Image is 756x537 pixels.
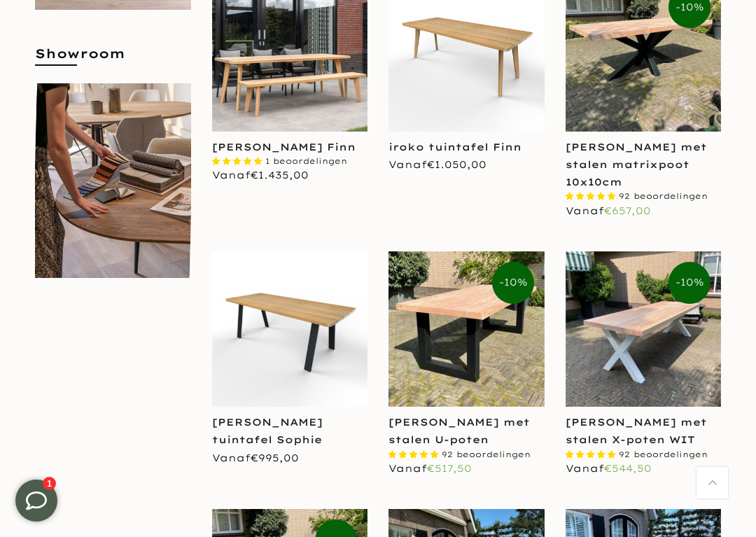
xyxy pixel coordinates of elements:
[265,156,347,166] span: 1 beoordelingen
[427,462,472,475] span: €517,50
[388,158,486,171] span: Vanaf
[1,466,71,536] iframe: toggle-frame
[388,449,442,459] span: 4.87 stars
[696,467,728,498] a: Terug naar boven
[212,452,299,464] span: Vanaf
[212,156,265,166] span: 5.00 stars
[388,416,530,446] a: [PERSON_NAME] met stalen U-poten
[604,204,651,217] span: €657,00
[566,449,619,459] span: 4.87 stars
[566,191,619,201] span: 4.87 stars
[566,204,651,217] span: Vanaf
[251,452,299,464] span: €995,00
[442,449,531,459] span: 92 beoordelingen
[492,262,534,304] span: -10%
[388,141,521,153] a: iroko tuintafel Finn
[668,262,710,304] span: -10%
[388,462,472,475] span: Vanaf
[427,158,486,171] span: €1.050,00
[604,462,652,475] span: €544,50
[566,462,652,475] span: Vanaf
[566,141,707,188] a: [PERSON_NAME] met stalen matrixpoot 10x10cm
[35,45,191,76] h5: Showroom
[212,141,356,153] a: [PERSON_NAME] Finn
[619,191,708,201] span: 92 beoordelingen
[212,169,309,181] span: Vanaf
[619,449,708,459] span: 92 beoordelingen
[251,169,309,181] span: €1.435,00
[566,416,707,446] a: [PERSON_NAME] met stalen X-poten WIT
[212,416,323,446] a: [PERSON_NAME] tuintafel Sophie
